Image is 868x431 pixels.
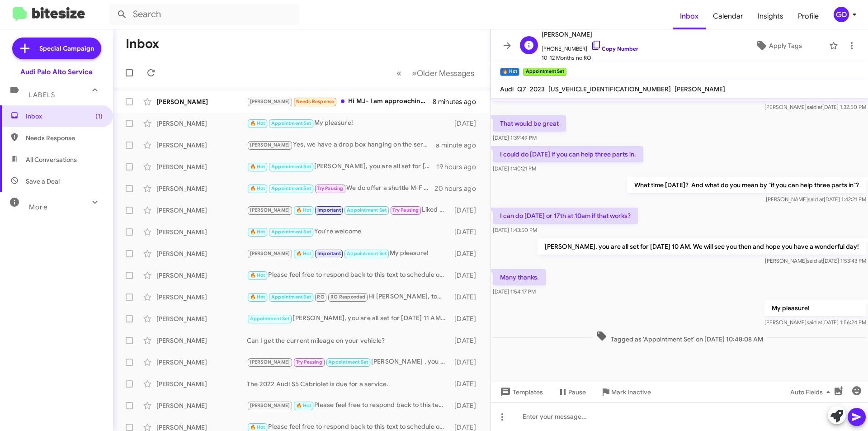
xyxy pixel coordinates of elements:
div: [PERSON_NAME] [156,379,247,388]
span: Important [317,207,341,213]
span: 🔥 Hot [250,185,265,191]
div: Hi [PERSON_NAME], took my car in this morning for service. I was given an estimate of $567.95. I ... [247,292,450,302]
small: 🔥 Hot [500,68,519,76]
p: My pleasure! [764,300,866,316]
span: [DATE] 1:54:17 PM [493,288,536,295]
span: Apply Tags [769,38,802,54]
div: [PERSON_NAME], you are all set for [DATE] 11 AM. We will see you then and hope you have a wonderf... [247,313,450,324]
span: 🔥 Hot [250,229,265,235]
span: [DATE] 1:40:21 PM [493,165,536,172]
span: Auto Fields [790,384,834,400]
span: 2023 [530,85,545,93]
span: said at [807,104,822,110]
div: [PERSON_NAME] [156,162,247,171]
div: [PERSON_NAME] [156,249,247,258]
span: 🔥 Hot [250,424,265,430]
button: Mark Inactive [593,384,658,400]
span: 🔥 Hot [250,164,265,170]
span: Appointment Set [347,207,387,213]
p: I can do [DATE] or 17th at 10am if that works? [493,208,638,224]
span: Special Campaign [39,44,94,53]
div: [DATE] [450,119,483,128]
span: Try Pausing [296,359,322,365]
div: [PERSON_NAME] [156,184,247,193]
div: [PERSON_NAME] [156,293,247,302]
span: 🔥 Hot [296,207,311,213]
span: [DATE] 1:43:50 PM [493,227,537,233]
div: a minute ago [436,141,483,150]
span: Important [317,251,341,256]
div: [DATE] [450,293,483,302]
div: 20 hours ago [434,184,483,193]
button: Pause [550,384,593,400]
div: [PERSON_NAME], you are all set for [DATE] 3:45 PM. We will see you then and hope you have a wonde... [247,161,436,172]
span: Appointment Set [250,316,290,322]
span: Templates [498,384,543,400]
span: [PERSON_NAME] [DATE] 1:32:50 PM [764,104,866,110]
span: Inbox [26,112,103,121]
div: Audi Palo Alto Service [20,67,93,76]
p: Many thanks. [493,269,546,285]
span: [PERSON_NAME] [542,29,638,40]
div: My pleasure! [247,118,450,128]
span: Q7 [517,85,526,93]
nav: Page navigation example [392,64,480,82]
input: Search [109,4,299,25]
div: [PERSON_NAME] [156,314,247,323]
span: Tagged as 'Appointment Set' on [DATE] 10:48:08 AM [593,331,767,344]
span: Audi [500,85,514,93]
span: [PERSON_NAME] [DATE] 1:56:24 PM [764,319,866,326]
div: [DATE] [450,379,483,388]
span: [PERSON_NAME] [250,207,290,213]
a: Profile [791,3,826,29]
span: Pause [568,384,586,400]
p: That would be great [493,115,566,132]
span: Appointment Set [271,294,311,300]
a: Insights [750,3,791,29]
span: 10-12 Months no RO [542,53,638,62]
span: [PERSON_NAME] [250,99,290,104]
p: [PERSON_NAME], you are all set for [DATE] 10 AM. We will see you then and hope you have a wonderf... [538,238,866,255]
span: 🔥 Hot [250,294,265,300]
span: [PERSON_NAME] [250,359,290,365]
div: [PERSON_NAME] [156,227,247,237]
span: Labels [29,91,55,99]
span: All Conversations [26,155,77,164]
span: Appointment Set [271,120,311,126]
span: Older Messages [417,68,474,78]
div: Please feel free to respond back to this text to schedule or call us at [PHONE_NUMBER] when you a... [247,400,450,411]
span: Needs Response [26,133,103,142]
a: Calendar [706,3,750,29]
span: More [29,203,47,211]
div: [DATE] [450,401,483,410]
div: We do offer a shuttle M-F from 7:30 - 4 PM, within the 10 mile radius. You're all set. [247,183,434,194]
div: [PERSON_NAME] [156,97,247,106]
span: RO [317,294,324,300]
div: [PERSON_NAME] , you are all set for [DATE] 9:30 AM. We will see you then and hope you have a wond... [247,357,450,367]
span: 🔥 Hot [296,251,311,256]
span: [PERSON_NAME] [DATE] 1:42:21 PM [766,196,866,203]
span: Appointment Set [347,251,387,256]
button: Templates [491,384,550,400]
div: GD [834,7,849,22]
span: » [412,67,417,79]
div: Liked “We do offer a shuttle M-F from 7:30 - 4:30, within the 10 mile radius.” [247,205,450,215]
span: 🔥 Hot [250,120,265,126]
div: The 2022 Audi S5 Cabriolet is due for a service. [247,379,450,388]
span: (1) [95,112,103,121]
span: Inbox [673,3,706,29]
span: RO Responded [330,294,365,300]
span: [PHONE_NUMBER] [542,40,638,53]
span: 🔥 Hot [296,403,311,408]
span: [PERSON_NAME] [250,403,290,408]
div: [PERSON_NAME] [156,271,247,280]
div: 19 hours ago [436,162,483,171]
span: [DATE] 1:39:49 PM [493,134,537,141]
div: [PERSON_NAME] [156,206,247,215]
span: Save a Deal [26,177,60,186]
span: said at [808,196,824,203]
span: Try Pausing [317,185,343,191]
